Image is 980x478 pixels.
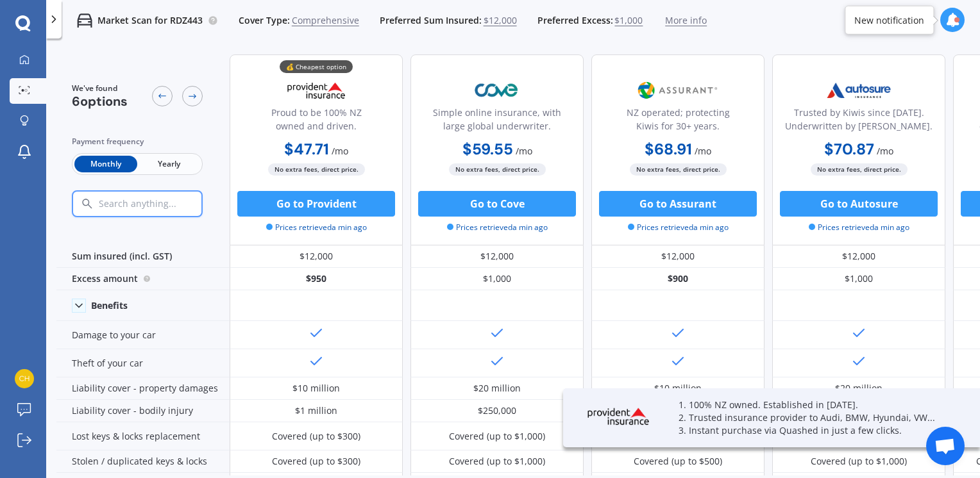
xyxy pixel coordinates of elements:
[74,156,137,172] span: Monthly
[695,145,711,157] span: / mo
[56,450,230,473] div: Stolen / duplicated keys & locks
[266,222,367,233] span: Prices retrieved a min ago
[484,14,517,27] span: $12,000
[877,145,893,157] span: / mo
[410,268,584,290] div: $1,000
[816,74,901,106] img: Autosure.webp
[645,139,692,159] b: $68.91
[772,268,945,290] div: $1,000
[630,163,727,176] span: No extra fees, direct price.
[537,14,613,27] span: Preferred Excess:
[284,139,329,159] b: $47.71
[811,455,907,468] div: Covered (up to $1,000)
[380,14,482,27] span: Preferred Sum Insured:
[280,60,353,73] div: 💰 Cheapest option
[455,74,539,106] img: Cove.webp
[573,399,663,433] img: Provident.webp
[332,145,348,157] span: / mo
[137,156,200,172] span: Yearly
[854,13,924,26] div: New notification
[614,14,643,27] span: $1,000
[473,382,521,395] div: $20 million
[72,83,128,94] span: We've found
[602,106,754,138] div: NZ operated; protecting Kiwis for 30+ years.
[56,268,230,290] div: Excess amount
[447,222,548,233] span: Prices retrieved a min ago
[56,400,230,422] div: Liability cover - bodily injury
[780,191,938,217] button: Go to Autosure
[449,430,545,443] div: Covered (up to $1,000)
[410,245,584,268] div: $12,000
[478,404,516,417] div: $250,000
[636,74,720,106] img: Assurant.png
[824,139,874,159] b: $70.87
[72,93,128,110] span: 6 options
[599,191,757,217] button: Go to Assurant
[516,145,532,157] span: / mo
[56,245,230,268] div: Sum insured (incl. GST)
[449,455,545,468] div: Covered (up to $1,000)
[679,424,948,437] p: 3. Instant purchase via Quashed in just a few clicks.
[783,106,934,138] div: Trusted by Kiwis since [DATE]. Underwritten by [PERSON_NAME].
[292,382,340,395] div: $10 million
[679,411,948,424] p: 2. Trusted insurance provider to Audi, BMW, Hyundai, VW...
[421,106,573,138] div: Simple online insurance, with large global underwriter.
[418,191,576,217] button: Go to Cove
[835,382,883,395] div: $20 million
[811,163,908,176] span: No extra fees, direct price.
[634,455,722,468] div: Covered (up to $500)
[654,382,702,395] div: $10 million
[809,222,909,233] span: Prices retrieved a min ago
[56,321,230,349] div: Damage to your car
[72,135,203,148] div: Payment frequency
[77,13,92,28] img: car.f15378c7a67c060ca3f3.svg
[97,14,203,27] p: Market Scan for RDZ443
[665,14,707,27] span: More info
[628,222,729,233] span: Prices retrieved a min ago
[239,14,290,27] span: Cover Type:
[591,268,765,290] div: $900
[272,430,360,443] div: Covered (up to $300)
[241,106,392,138] div: Proud to be 100% NZ owned and driven.
[56,349,230,377] div: Theft of your car
[268,163,365,176] span: No extra fees, direct price.
[462,139,513,159] b: $59.55
[926,427,965,465] div: Open chat
[56,377,230,400] div: Liability cover - property damages
[772,245,945,268] div: $12,000
[292,14,359,27] span: Comprehensive
[15,369,34,388] img: f5bdc8e1f8b0d34b92164a4370367ef9
[237,191,395,217] button: Go to Provident
[274,74,359,106] img: Provident.png
[56,422,230,450] div: Lost keys & locks replacement
[230,245,403,268] div: $12,000
[91,300,128,311] div: Benefits
[679,399,948,411] p: 1. 100% NZ owned. Established in [DATE].
[272,455,360,468] div: Covered (up to $300)
[97,198,229,210] input: Search anything...
[230,268,403,290] div: $950
[591,245,765,268] div: $12,000
[295,404,337,417] div: $1 million
[449,163,546,176] span: No extra fees, direct price.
